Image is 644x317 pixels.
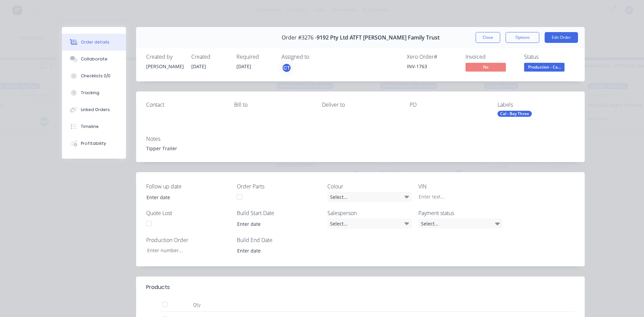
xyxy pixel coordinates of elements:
[407,54,457,60] div: Xero Order #
[146,283,170,291] div: Products
[327,182,412,190] label: Colour
[146,136,575,142] div: Notes
[465,54,516,60] div: Invoiced
[81,140,106,147] div: Profitability
[81,124,99,130] div: Timeline
[282,54,349,60] div: Assigned to
[234,102,311,108] div: Bill to
[327,209,412,217] label: Salesperson
[81,56,107,62] div: Collaborate
[191,54,228,60] div: Created
[146,54,183,60] div: Created by
[237,182,321,190] label: Order Parts
[282,63,292,73] button: CT
[141,245,230,256] input: Enter number...
[524,63,565,71] span: Production - Ca...
[146,236,230,244] label: Production Order
[81,39,109,45] div: Order details
[506,32,539,43] button: Options
[476,32,500,43] button: Close
[232,246,316,256] input: Enter date
[146,209,230,217] label: Quote Lost
[232,219,316,229] input: Enter date
[418,182,503,190] label: VIN
[62,135,126,152] button: Profitability
[407,63,457,70] div: INV-1763
[322,102,399,108] div: Deliver to
[62,34,126,51] button: Order details
[282,34,317,41] span: Order #3276 -
[410,102,487,108] div: PO
[62,68,126,84] button: Checklists 0/0
[176,298,217,312] div: Qty
[545,32,578,43] button: Edit Order
[317,34,440,41] span: 9192 Pty Ltd ATFT [PERSON_NAME] Family Trust
[236,54,273,60] div: Required
[327,218,412,229] div: Select...
[418,209,503,217] label: Payment status
[237,236,321,244] label: Build End Date
[146,63,183,70] div: [PERSON_NAME]
[81,73,110,79] div: Checklists 0/0
[237,209,321,217] label: Build Start Date
[62,84,126,101] button: Tracking
[146,182,230,190] label: Follow up date
[81,90,99,96] div: Tracking
[146,102,223,108] div: Contact
[524,63,565,73] button: Production - Ca...
[62,118,126,135] button: Timeline
[497,102,575,108] div: Labels
[191,63,206,70] span: [DATE]
[146,145,575,152] div: Tipper Trailer
[236,63,251,70] span: [DATE]
[524,54,575,60] div: Status
[497,111,532,117] div: Cal - Bay Three
[327,192,412,202] div: Select...
[142,192,226,202] input: Enter date
[62,51,126,68] button: Collaborate
[62,101,126,118] button: Linked Orders
[465,63,506,71] span: No
[81,107,110,113] div: Linked Orders
[418,218,503,229] div: Select...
